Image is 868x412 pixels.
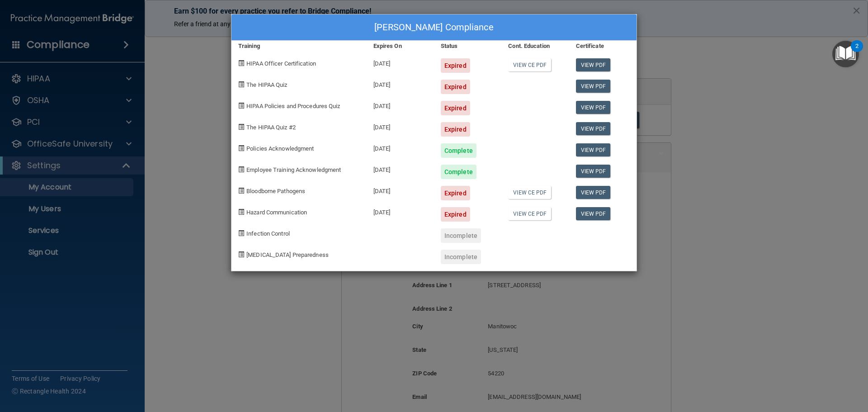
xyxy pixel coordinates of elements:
div: Expired [441,122,470,137]
div: [DATE] [367,73,434,94]
div: [PERSON_NAME] Compliance [231,14,637,41]
div: [DATE] [367,52,434,73]
a: View CE PDF [508,207,551,220]
span: The HIPAA Quiz [246,81,287,88]
span: Bloodborne Pathogens [246,188,305,194]
button: Open Resource Center, 2 new notifications [832,41,859,67]
span: Policies Acknowledgment [246,145,314,152]
div: Expired [441,101,470,115]
a: View PDF [576,143,611,156]
span: The HIPAA Quiz #2 [246,124,296,131]
div: [DATE] [367,158,434,179]
div: [DATE] [367,179,434,200]
span: Hazard Communication [246,209,307,216]
div: 2 [855,46,859,58]
a: View PDF [576,186,611,199]
div: Expired [441,58,470,73]
a: View CE PDF [508,58,551,71]
div: Training [231,41,367,52]
a: View PDF [576,58,611,71]
div: [DATE] [367,137,434,158]
div: Expired [441,80,470,94]
a: View PDF [576,165,611,178]
div: Complete [441,143,476,158]
div: Incomplete [441,228,481,243]
span: Employee Training Acknowledgment [246,166,341,173]
span: HIPAA Officer Certification [246,60,316,67]
div: [DATE] [367,200,434,222]
a: View PDF [576,80,611,93]
div: [DATE] [367,115,434,137]
div: Expired [441,207,470,222]
span: [MEDICAL_DATA] Preparedness [246,251,329,258]
div: [DATE] [367,94,434,115]
a: View CE PDF [508,186,551,199]
div: Cont. Education [501,41,569,52]
div: Certificate [569,41,637,52]
div: Expires On [367,41,434,52]
span: HIPAA Policies and Procedures Quiz [246,103,340,109]
a: View PDF [576,207,611,220]
a: View PDF [576,101,611,114]
div: Expired [441,186,470,200]
div: Incomplete [441,250,481,264]
div: Status [434,41,501,52]
a: View PDF [576,122,611,135]
span: Infection Control [246,230,290,237]
div: Complete [441,165,476,179]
